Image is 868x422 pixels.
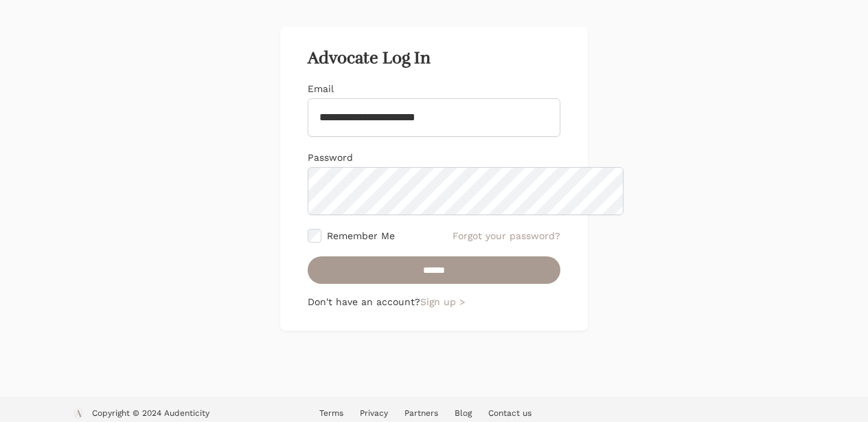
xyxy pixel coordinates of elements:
[308,295,560,309] p: Don't have an account?
[420,296,465,307] a: Sign up >
[488,408,532,418] a: Contact us
[308,49,560,68] h2: Advocate Log In
[319,408,343,418] a: Terms
[453,229,560,243] a: Forgot your password?
[455,408,472,418] a: Blog
[360,408,388,418] a: Privacy
[308,83,334,94] label: Email
[92,408,209,421] p: Copyright © 2024 Audenticity
[308,152,353,163] label: Password
[327,229,395,243] label: Remember Me
[404,408,438,418] a: Partners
